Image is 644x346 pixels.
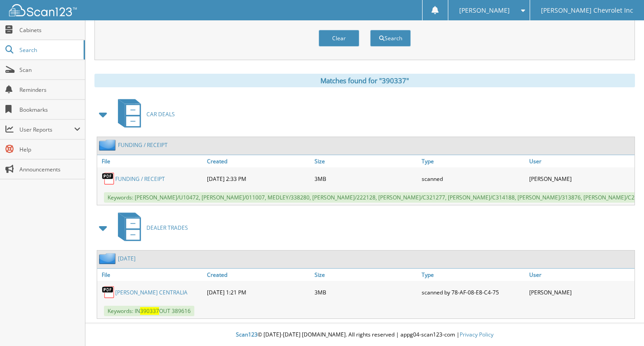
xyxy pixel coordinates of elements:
img: PDF.png [102,285,115,299]
span: Help [19,146,80,153]
span: 390337 [140,307,159,315]
a: FUNDING / RECEIPT [115,175,165,183]
div: 3MB [312,170,420,188]
a: CAR DEALS [113,96,175,132]
button: Search [370,30,411,47]
div: scanned by 78-AF-08-E8-C4-75 [419,283,527,301]
span: CAR DEALS [146,110,175,118]
a: [PERSON_NAME] CENTRALIA [115,289,188,296]
a: Created [205,155,312,167]
img: folder2.png [99,139,118,151]
div: [DATE] 2:33 PM [205,170,312,188]
span: Scan123 [236,331,258,338]
a: File [97,269,205,281]
img: scan123-logo-white.svg [9,4,77,16]
a: Privacy Policy [460,331,494,338]
span: Keywords: IN OUT 389616 [104,306,194,316]
a: User [527,269,635,281]
div: © [DATE]-[DATE] [DOMAIN_NAME]. All rights reserved | appg04-scan123-com | [85,324,644,346]
span: [PERSON_NAME] [459,8,510,13]
span: Bookmarks [19,106,80,114]
span: [PERSON_NAME] Chevrolet Inc [541,8,633,13]
span: Reminders [19,86,80,94]
div: [PERSON_NAME] [527,170,635,188]
img: folder2.png [99,253,118,264]
div: scanned [419,170,527,188]
span: Scan [19,66,80,74]
span: DEALER TRADES [146,224,188,232]
a: FUNDING / RECEIPT [118,141,168,149]
a: [DATE] [118,255,136,262]
div: [PERSON_NAME] [527,283,635,301]
a: Type [419,269,527,281]
a: Created [205,269,312,281]
span: User Reports [19,126,74,133]
div: [DATE] 1:21 PM [205,283,312,301]
span: Search [19,46,79,54]
span: Announcements [19,166,80,173]
a: Size [312,269,420,281]
iframe: Chat Widget [599,303,644,346]
img: PDF.png [102,172,115,185]
a: Type [419,155,527,167]
span: Cabinets [19,26,80,34]
div: Matches found for "390337" [94,74,635,87]
button: Clear [319,30,359,47]
a: User [527,155,635,167]
a: DEALER TRADES [113,210,188,246]
div: 3MB [312,283,420,301]
a: File [97,155,205,167]
a: Size [312,155,420,167]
